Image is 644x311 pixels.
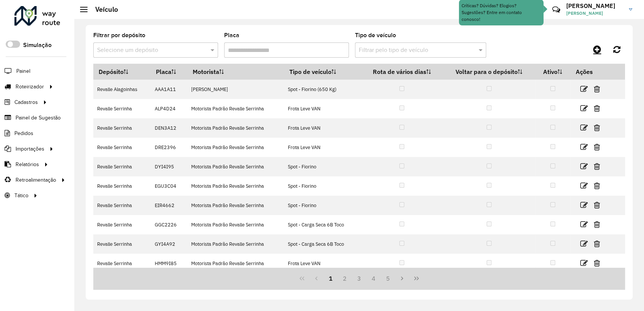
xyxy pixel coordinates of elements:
[14,129,33,137] span: Pedidos
[151,157,187,176] td: DYI4I95
[16,145,44,153] span: Importações
[93,234,151,254] td: Revalle Serrinha
[580,219,588,229] a: Editar
[284,234,361,254] td: Spot - Carga Seca 6B Toco
[395,271,409,286] button: Next Page
[187,254,284,273] td: Motorista Padrão Revalle Serrinha
[93,157,151,176] td: Revalle Serrinha
[16,67,30,75] span: Painel
[594,258,600,268] a: Excluir
[580,84,588,94] a: Editar
[151,215,187,234] td: GGC2226
[93,215,151,234] td: Revalle Serrinha
[580,239,588,249] a: Editar
[284,176,361,196] td: Spot - Fiorino
[580,161,588,171] a: Editar
[93,176,151,196] td: Revalle Serrinha
[352,271,366,286] button: 3
[324,271,338,286] button: 1
[284,64,361,80] th: Tipo de veículo
[594,103,600,113] a: Excluir
[566,10,623,17] span: [PERSON_NAME]
[93,254,151,273] td: Revalle Serrinha
[594,219,600,229] a: Excluir
[187,80,284,99] td: [PERSON_NAME]
[16,160,39,168] span: Relatórios
[16,176,56,184] span: Retroalimentação
[187,138,284,157] td: Motorista Padrão Revalle Serrinha
[284,99,361,118] td: Frota Leve VAN
[151,80,187,99] td: AAA1A11
[93,64,151,80] th: Depósito
[14,98,38,106] span: Cadastros
[151,196,187,215] td: EIR4662
[151,254,187,273] td: HMM9I85
[580,123,588,133] a: Editar
[594,181,600,191] a: Excluir
[16,114,61,122] span: Painel de Sugestão
[594,200,600,210] a: Excluir
[151,64,187,80] th: Placa
[284,138,361,157] td: Frota Leve VAN
[151,118,187,138] td: DEN3A12
[594,239,600,249] a: Excluir
[14,192,28,199] span: Tático
[580,258,588,268] a: Editar
[93,99,151,118] td: Revalle Serrinha
[224,31,239,40] label: Placa
[580,181,588,191] a: Editar
[580,103,588,113] a: Editar
[355,31,396,40] label: Tipo de veículo
[284,196,361,215] td: Spot - Fiorino
[23,41,52,50] label: Simulação
[187,99,284,118] td: Motorista Padrão Revalle Serrinha
[187,118,284,138] td: Motorista Padrão Revalle Serrinha
[93,80,151,99] td: Revalle Alagoinhas
[151,176,187,196] td: EGU3C04
[366,271,381,286] button: 4
[338,271,352,286] button: 2
[93,118,151,138] td: Revalle Serrinha
[284,118,361,138] td: Frota Leve VAN
[187,157,284,176] td: Motorista Padrão Revalle Serrinha
[187,176,284,196] td: Motorista Padrão Revalle Serrinha
[284,215,361,234] td: Spot - Carga Seca 6B Toco
[187,64,284,80] th: Motorista
[93,138,151,157] td: Revalle Serrinha
[187,234,284,254] td: Motorista Padrão Revalle Serrinha
[580,142,588,152] a: Editar
[284,157,361,176] td: Spot - Fiorino
[93,196,151,215] td: Revalle Serrinha
[187,215,284,234] td: Motorista Padrão Revalle Serrinha
[580,200,588,210] a: Editar
[566,2,623,9] h3: [PERSON_NAME]
[594,84,600,94] a: Excluir
[535,64,570,80] th: Ativo
[151,138,187,157] td: DRE2396
[93,31,145,40] label: Filtrar por depósito
[594,123,600,133] a: Excluir
[409,271,424,286] button: Last Page
[151,99,187,118] td: ALP4D24
[284,254,361,273] td: Frota Leve VAN
[16,83,44,91] span: Roteirizador
[284,80,361,99] td: Spot - Fiorino (650 Kg)
[443,64,535,80] th: Voltar para o depósito
[187,196,284,215] td: Motorista Padrão Revalle Serrinha
[594,142,600,152] a: Excluir
[594,161,600,171] a: Excluir
[570,64,616,80] th: Ações
[381,271,395,286] button: 5
[151,234,187,254] td: GYI4A92
[548,2,564,18] a: Contato Rápido
[88,5,118,14] h2: Veículo
[361,64,443,80] th: Rota de vários dias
